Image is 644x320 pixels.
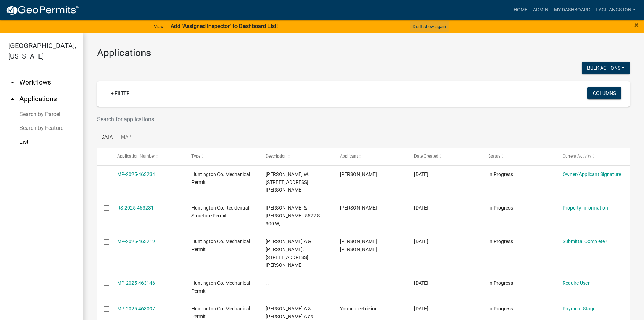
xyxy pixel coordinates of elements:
span: In Progress [488,239,513,244]
a: My Dashboard [551,3,593,17]
span: KAYLOR, BLAINE A & TERESA, 167 E Lamont Rd, plumbing [266,239,311,268]
span: 08/13/2025 [414,205,428,211]
a: Submittal Complete? [563,239,607,244]
i: arrow_drop_up [8,95,17,103]
datatable-header-cell: Application Number [110,148,184,165]
span: Huntington Co. Mechanical Permit [191,280,250,294]
h3: Applications [97,47,630,59]
span: Date Created [414,154,438,159]
span: 08/13/2025 [414,239,428,244]
a: Admin [530,3,551,17]
span: Description [266,154,287,159]
datatable-header-cell: Description [259,148,333,165]
a: Property Information [563,205,608,211]
span: , , [266,280,269,286]
button: Close [634,21,639,29]
span: Bitzer, Jordan W, 9417 W Mckeever Rd, electrical [266,171,309,193]
input: Search for applications [97,112,540,126]
a: + Filter [105,87,135,99]
span: Applicant [340,154,358,159]
button: Don't show again [410,21,449,32]
i: arrow_drop_down [8,78,17,87]
span: In Progress [488,205,513,211]
a: Payment Stage [563,306,595,311]
datatable-header-cell: Current Activity [556,148,630,165]
span: Young electric inc [340,306,377,311]
span: In Progress [488,306,513,311]
span: × [634,20,639,30]
a: MP-2025-463097 [117,306,155,311]
button: Bulk Actions [582,62,630,74]
button: Columns [587,87,621,99]
span: Huntington Co. Mechanical Permit [191,239,250,252]
span: Application Number [117,154,155,159]
datatable-header-cell: Type [184,148,259,165]
span: 08/13/2025 [414,306,428,311]
a: RS-2025-463231 [117,205,154,211]
span: In Progress [488,171,513,177]
datatable-header-cell: Date Created [407,148,482,165]
a: Home [511,3,530,17]
datatable-header-cell: Applicant [333,148,407,165]
strong: Add "Assigned Inspector" to Dashboard List! [171,23,278,29]
span: Huntington Co. Mechanical Permit [191,171,250,185]
span: Huntington Co. Residential Structure Permit [191,205,249,219]
a: Require User [563,280,590,286]
span: Davis Allen Kaylor [340,239,377,252]
span: Jason [340,205,377,211]
span: In Progress [488,280,513,286]
a: MP-2025-463146 [117,280,155,286]
span: Huntington Co. Mechanical Permit [191,306,250,319]
datatable-header-cell: Select [97,148,110,165]
datatable-header-cell: Status [482,148,556,165]
span: 08/13/2025 [414,280,428,286]
span: Current Activity [563,154,591,159]
a: Map [117,126,136,149]
span: Jordan bitzer [340,171,377,177]
a: Owner/Applicant Signature [563,171,621,177]
a: Data [97,126,117,149]
a: View [151,21,166,32]
span: Type [191,154,200,159]
a: MP-2025-463234 [117,171,155,177]
a: MP-2025-463219 [117,239,155,244]
span: 08/13/2025 [414,171,428,177]
span: THRIFT, DONALD G & WANDA L, 5522 S 300 W, [266,205,320,226]
a: LaciLangston [593,3,638,17]
span: Status [488,154,500,159]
